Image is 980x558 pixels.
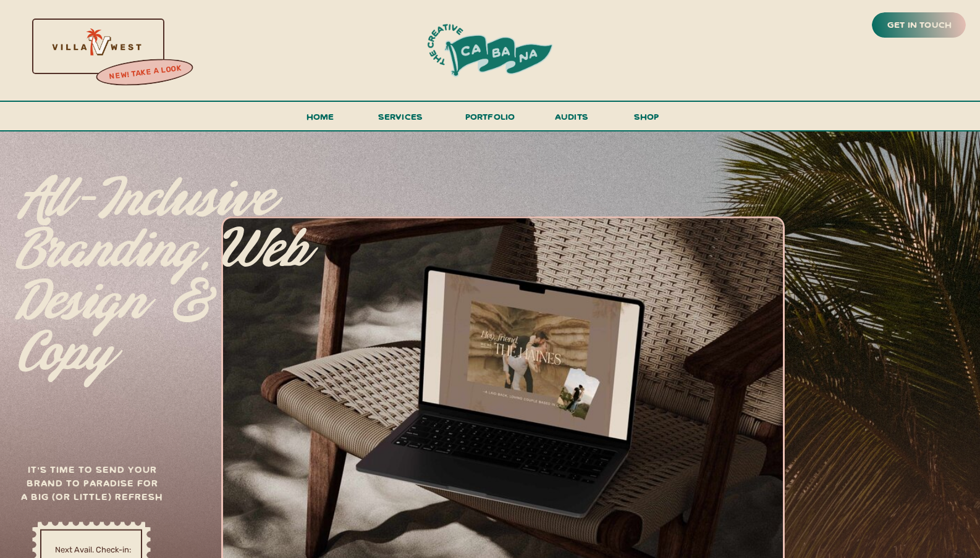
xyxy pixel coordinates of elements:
[885,17,954,34] a: get in touch
[17,174,313,349] p: All-inclusive branding, web design & copy
[19,462,166,509] h3: It's time to send your brand to paradise for a big (or little) refresh
[41,543,145,554] a: Next Avail. Check-in:
[617,109,676,130] a: shop
[374,109,426,131] a: services
[301,109,339,131] a: Home
[378,110,423,122] span: services
[461,109,519,131] a: portfolio
[553,109,590,130] a: audits
[95,60,196,85] a: new! take a look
